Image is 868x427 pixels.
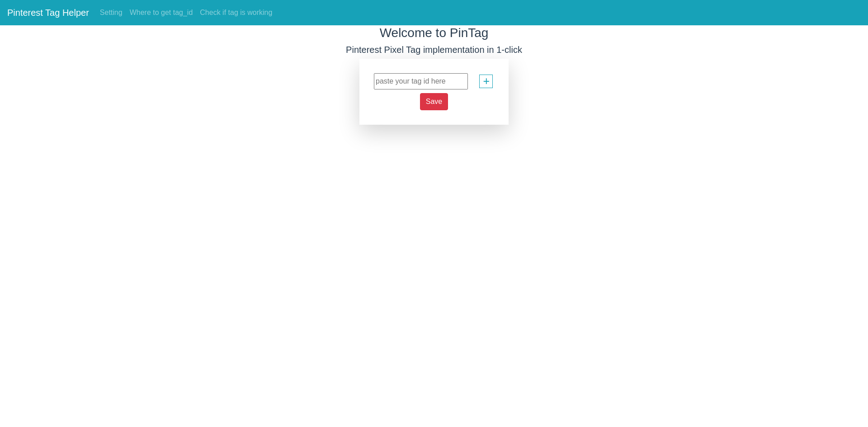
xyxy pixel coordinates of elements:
span: + [483,73,490,90]
span: Save [426,98,442,105]
a: Check if tag is working [196,4,276,22]
input: paste your tag id here [374,73,468,89]
a: Setting [96,4,126,22]
button: Save [420,93,448,110]
a: Where to get tag_id [126,4,197,22]
a: Pinterest Tag Helper [7,4,89,22]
